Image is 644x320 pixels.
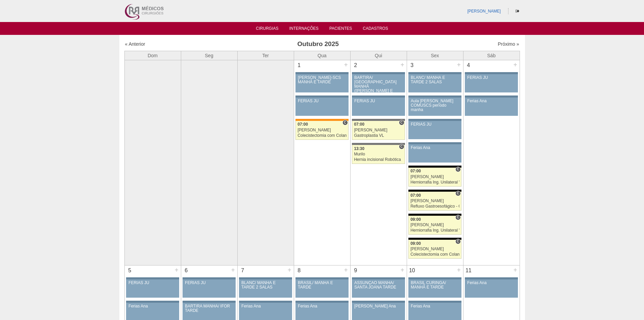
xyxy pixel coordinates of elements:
div: 10 [407,265,418,276]
span: Consultório [455,239,460,244]
div: Herniorrafia Ing. Unilateral VL [410,180,459,185]
div: + [343,60,349,69]
div: FERIAS JU [411,122,459,127]
div: BLANC/ MANHÃ E TARDE 2 SALAS [411,76,459,84]
a: C 09:00 [PERSON_NAME] Colecistectomia com Colangiografia VL [408,240,461,259]
a: Pacientes [329,26,352,33]
a: FERIAS JU [408,121,461,139]
div: 5 [125,265,135,276]
a: FERIAS JU [352,98,405,116]
a: BLANC/ MANHÃ E TARDE 2 SALAS [408,74,461,92]
th: Ter [237,51,294,60]
a: Ferias Ana [408,144,461,163]
div: Key: Aviso [239,301,292,303]
div: + [512,265,518,274]
div: Key: Blanc [408,214,461,216]
div: FERIAS JU [298,99,346,103]
div: 8 [294,265,305,276]
div: 2 [351,60,361,70]
div: [PERSON_NAME] [410,247,459,251]
div: Ferias Ana [467,99,516,103]
div: [PERSON_NAME] [410,223,459,227]
div: Ferias Ana [298,304,346,308]
div: Ferias Ana [241,304,290,308]
a: [PERSON_NAME] [467,9,501,14]
div: Key: São Bernardo [352,119,405,121]
th: Sex [407,51,463,60]
div: Key: Aviso [408,277,461,279]
div: Key: Aviso [408,119,461,121]
div: Key: Santa Catarina [352,143,405,145]
div: Refluxo Gastroesofágico - Cirurgia VL [410,204,459,209]
a: C 09:00 [PERSON_NAME] Herniorrafia Ing. Unilateral VL [408,216,461,235]
div: Key: Aviso [408,95,461,98]
a: Ferias Ana [465,98,518,116]
span: 07:00 [354,122,364,127]
i: Sair [516,9,519,13]
span: 13:30 [354,146,364,151]
div: BRASIL/ MANHÃ E TARDE [298,281,346,290]
div: + [230,265,236,274]
a: [PERSON_NAME]-SCS MANHÃ E TARDE [295,74,348,92]
a: C 07:00 [PERSON_NAME] Colecistectomia com Colangiografia VL [295,121,348,140]
span: 07:00 [297,122,308,127]
a: Ferias Ana [465,279,518,298]
div: FERIAS JU [128,281,177,285]
a: ASSUNÇÃO MANHÃ/ SANTA JOANA TARDE [352,279,405,298]
span: 09:00 [410,217,421,222]
div: Key: Aviso [126,277,179,279]
div: Ferias Ana [411,146,459,150]
div: BLANC/ MANHÃ E TARDE 2 SALAS [241,281,290,290]
div: FERIAS JU [467,76,516,80]
div: + [512,60,518,69]
span: 09:00 [410,241,421,246]
div: Key: Aviso [408,301,461,303]
th: Qua [294,51,350,60]
span: Consultório [455,167,460,172]
div: Colecistectomia com Colangiografia VL [297,133,347,138]
a: « Anterior [125,41,145,47]
div: 4 [463,60,474,70]
a: C 07:00 [PERSON_NAME] Gastroplastia VL [352,121,405,140]
div: [PERSON_NAME] [410,199,459,203]
div: Key: Blanc [408,238,461,240]
div: + [343,265,349,274]
div: Aula [PERSON_NAME] COMUSCS período manha [411,99,459,112]
span: Consultório [399,120,404,125]
div: Key: Aviso [295,95,348,98]
div: Key: Aviso [352,72,405,74]
span: Consultório [455,215,460,220]
div: 3 [407,60,418,70]
div: + [400,60,405,69]
div: Key: Aviso [465,277,518,279]
div: 11 [463,265,474,276]
a: BRASIL/ MANHÃ E TARDE [295,279,348,298]
div: Ferias Ana [467,281,516,285]
div: [PERSON_NAME] [297,128,347,132]
a: FERIAS JU [295,98,348,116]
th: Qui [350,51,407,60]
div: [PERSON_NAME]-SCS MANHÃ E TARDE [298,76,346,84]
div: Key: Aviso [239,277,292,279]
div: Key: Blanc [408,166,461,168]
div: Key: Aviso [126,301,179,303]
div: [PERSON_NAME] [354,128,403,132]
span: 07:00 [410,193,421,198]
div: Key: Aviso [352,95,405,98]
div: BARTIRA MANHÃ/ IFOR TARDE [185,304,233,313]
div: ASSUNÇÃO MANHÃ/ SANTA JOANA TARDE [354,281,403,290]
div: Key: Aviso [465,72,518,74]
div: Key: Aviso [352,301,405,303]
a: Cirurgias [256,26,279,33]
div: + [174,265,180,274]
div: Key: São Luiz - SCS [295,119,348,121]
h3: Outubro 2025 [219,39,416,49]
div: + [456,60,462,69]
th: Seg [181,51,237,60]
div: Hernia incisional Robótica [354,157,403,162]
div: + [400,265,405,274]
div: + [456,265,462,274]
a: BLANC/ MANHÃ E TARDE 2 SALAS [239,279,292,298]
th: Sáb [463,51,520,60]
div: Key: Aviso [408,72,461,74]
